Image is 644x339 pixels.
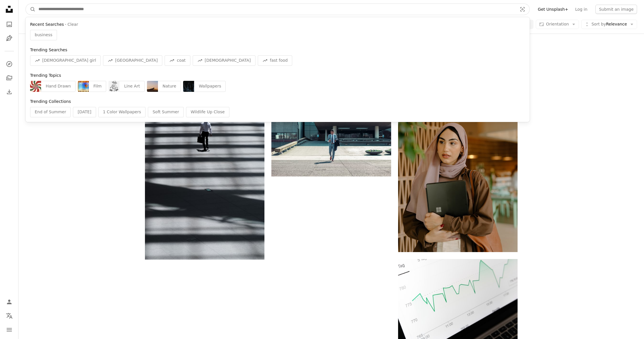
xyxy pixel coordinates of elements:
[30,22,525,28] div: ·
[3,58,15,70] a: Explore
[3,32,15,44] a: Illustrations
[591,22,606,26] span: Sort by
[205,58,251,63] span: [DEMOGRAPHIC_DATA]
[145,80,264,260] img: man holding laptop bag walking on street
[534,5,572,14] a: Get Unsplash+
[591,21,627,27] span: Relevance
[398,296,518,302] a: black and silver laptop computer
[89,81,106,92] div: Film
[25,3,530,15] form: Find visuals sitewide
[271,134,391,139] a: man walking while holding black coat
[78,81,89,92] img: premium_photo-1698585173008-5dbb55374918
[536,20,579,29] button: Orientation
[30,99,71,104] span: Trending Collections
[42,58,96,63] span: [DEMOGRAPHIC_DATA] girl
[30,81,41,92] img: premium_vector-1730142533288-194cec6c8fed
[3,296,15,308] a: Log in / Sign up
[145,167,264,172] a: man holding laptop bag walking on street
[147,81,158,92] img: premium_photo-1751520788468-d3b7b4b94a8e
[67,22,78,28] button: Clear
[3,86,15,98] a: Download History
[516,4,529,15] button: Visual search
[270,58,288,63] span: fast food
[115,58,158,63] span: [GEOGRAPHIC_DATA]
[595,5,637,14] button: Submit an image
[119,81,144,92] div: Line Art
[3,19,15,30] a: Photos
[148,107,183,117] div: Soft Summer
[183,81,194,92] img: premium_photo-1675873580289-213b32be1f1a
[41,81,76,92] div: Hand Drawn
[581,20,637,29] button: Sort byRelevance
[108,81,119,92] img: premium_vector-1752709911696-27a744dc32d9
[194,81,226,92] div: Wallpapers
[186,107,229,117] div: Wildlife Up Close
[3,324,15,336] button: Menu
[73,107,96,117] div: [DATE]
[158,81,181,92] div: Nature
[30,107,71,117] div: End of Summer
[398,72,518,252] img: a person holding a laptop
[3,310,15,322] button: Language
[30,73,61,78] span: Trending Topics
[30,48,67,52] span: Trending Searches
[177,58,185,63] span: coat
[3,72,15,84] a: Collections
[398,259,518,339] img: black and silver laptop computer
[398,160,518,165] a: a person holding a laptop
[98,107,146,117] div: 1 Color Wallpapers
[271,97,391,176] img: man walking while holding black coat
[26,4,36,15] button: Search Unsplash
[30,22,64,28] span: Recent Searches
[35,32,52,38] span: business
[572,5,591,14] a: Log in
[3,3,15,16] a: Home — Unsplash
[546,22,569,26] span: Orientation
